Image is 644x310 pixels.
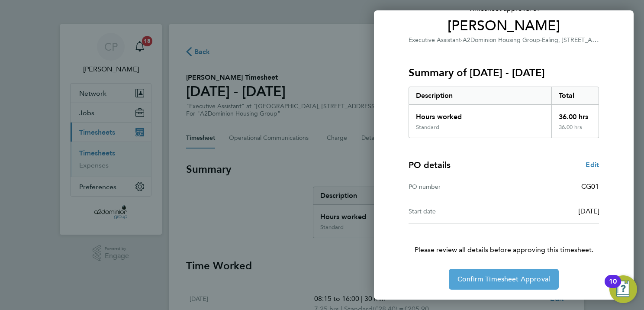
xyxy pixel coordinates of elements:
button: Open Resource Center, 10 new notifications [609,275,637,303]
div: Summary of 22 - 28 Sep 2025 [409,87,599,138]
span: Executive Assistant [409,36,461,44]
div: 36.00 hrs [551,124,599,138]
p: Please review all details before approving this timesheet. [398,224,609,255]
div: Hours worked [409,105,551,124]
div: Standard [416,124,439,131]
span: CG01 [581,182,599,191]
span: [PERSON_NAME] [409,17,599,35]
div: 36.00 hrs [551,105,599,124]
div: PO number [409,181,504,192]
h3: Summary of [DATE] - [DATE] [409,66,599,80]
div: Start date [409,206,504,216]
span: A2Dominion Housing Group [463,36,540,44]
div: Total [551,87,599,104]
a: Edit [586,160,599,170]
h4: PO details [409,159,451,171]
span: · [461,36,463,44]
span: Confirm Timesheet Approval [457,275,550,284]
button: Confirm Timesheet Approval [449,269,559,290]
div: 10 [609,281,617,293]
span: · [540,36,542,44]
span: Ealing, [STREET_ADDRESS] [542,36,617,44]
div: Description [409,87,551,104]
div: [DATE] [504,206,599,216]
span: Edit [586,161,599,169]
